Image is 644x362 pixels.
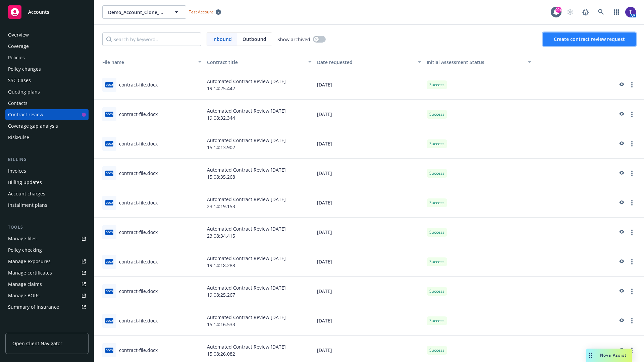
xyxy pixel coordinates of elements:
a: Policy checking [5,245,89,255]
div: Manage files [8,233,37,244]
div: Invoices [8,166,26,176]
a: preview [617,287,625,295]
button: Contract title [204,54,314,70]
a: Policies [5,52,89,63]
a: more [628,228,636,236]
div: Toggle SortBy [427,59,524,66]
div: contract-file.docx [119,170,158,177]
div: Coverage [8,41,29,52]
div: Coverage gap analysis [8,121,58,131]
div: [DATE] [314,277,424,306]
div: Automated Contract Review [DATE] 19:08:25.267 [204,277,314,306]
div: File name [97,59,194,66]
a: preview [617,140,625,148]
div: contract-file.docx [119,288,158,295]
div: Policies [8,52,25,63]
div: Date requested [317,59,414,66]
div: Contract title [207,59,304,66]
div: Drag to move [586,349,595,362]
a: Search [594,5,608,19]
a: Contacts [5,98,89,109]
a: more [628,169,636,177]
div: Automated Contract Review [DATE] 19:08:32.344 [204,100,314,129]
div: Manage exposures [8,256,51,267]
div: Automated Contract Review [DATE] 15:14:13.902 [204,129,314,159]
a: Summary of insurance [5,302,89,312]
div: contract-file.docx [119,229,158,236]
a: preview [617,81,625,89]
a: Manage claims [5,279,89,290]
div: Automated Contract Review [DATE] 15:08:35.268 [204,159,314,188]
button: Demo_Account_Clone_QA_CR_Tests_Client [102,5,186,19]
div: [DATE] [314,159,424,188]
a: Coverage gap analysis [5,121,89,131]
span: Initial Assessment Status [427,59,484,65]
div: Summary of insurance [8,302,59,312]
span: Demo_Account_Clone_QA_CR_Tests_Client [108,9,166,16]
span: Test Account [189,9,213,15]
div: contract-file.docx [119,81,158,88]
span: Success [429,318,444,324]
div: 99+ [555,7,561,13]
span: Outbound [243,36,266,43]
span: docx [105,259,113,264]
a: Manage exposures [5,256,89,267]
div: contract-file.docx [119,317,158,324]
a: Overview [5,29,89,40]
a: preview [617,317,625,325]
a: Manage BORs [5,290,89,301]
a: more [628,140,636,148]
a: Coverage [5,41,89,52]
a: Invoices [5,166,89,176]
div: contract-file.docx [119,347,158,354]
span: docx [105,141,113,146]
span: Success [429,141,444,147]
span: Outbound [237,33,272,46]
div: RiskPulse [8,132,29,143]
a: Report a Bug [579,5,592,19]
a: Policy changes [5,64,89,74]
span: Inbound [212,36,232,43]
a: Switch app [610,5,623,19]
a: Billing updates [5,177,89,188]
div: Tools [5,224,89,231]
span: Success [429,82,444,88]
div: Analytics hub [5,326,89,333]
a: preview [617,199,625,207]
span: Success [429,170,444,176]
a: Installment plans [5,200,89,210]
div: Manage claims [8,279,42,290]
span: Test Account [186,8,224,15]
span: Success [429,259,444,265]
span: Success [429,229,444,235]
a: Manage files [5,233,89,244]
div: Automated Contract Review [DATE] 19:14:18.288 [204,247,314,277]
a: RiskPulse [5,132,89,143]
a: more [628,287,636,295]
div: Automated Contract Review [DATE] 19:14:25.442 [204,70,314,100]
span: docx [105,318,113,323]
div: [DATE] [314,306,424,336]
div: Installment plans [8,200,47,210]
span: Accounts [28,9,49,15]
div: SSC Cases [8,75,31,86]
span: docx [105,289,113,294]
button: Nova Assist [586,349,632,362]
div: contract-file.docx [119,258,158,265]
img: photo [625,7,636,17]
input: Search by keyword... [102,33,201,46]
a: more [628,258,636,266]
div: Account charges [8,188,45,199]
span: Success [429,200,444,206]
div: [DATE] [314,129,424,159]
span: docx [105,348,113,353]
span: Show archived [277,36,310,43]
span: docx [105,82,113,87]
a: SSC Cases [5,75,89,86]
div: [DATE] [314,70,424,100]
span: Inbound [207,33,237,46]
a: Manage certificates [5,267,89,278]
div: Contacts [8,98,28,109]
